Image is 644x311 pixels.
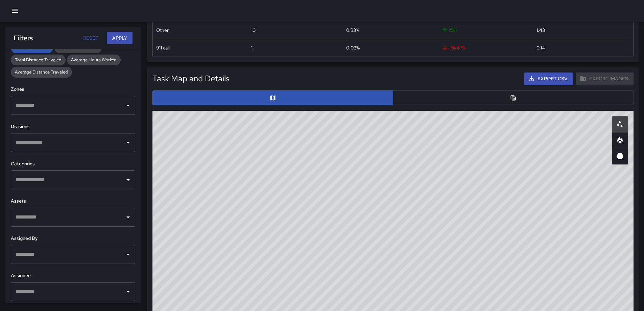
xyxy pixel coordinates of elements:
div: 0.14 [536,44,545,51]
span: -66.67 % [442,44,466,51]
div: Other [156,27,169,34]
div: 0.33% [346,27,359,34]
h6: Categories [11,160,135,168]
button: Reset [80,32,101,44]
h6: Assignee [11,272,135,279]
svg: Table [510,95,517,101]
button: Apply [107,32,133,44]
button: Scatterplot [612,116,628,132]
button: Export CSV [524,72,573,85]
svg: 3D Heatmap [616,152,624,160]
button: Table [393,90,634,105]
div: 911 call [156,44,170,51]
span: Average Distance Traveled [11,69,72,75]
span: Average Hours Worked [67,57,121,63]
h6: Zones [11,86,135,93]
svg: Heatmap [616,136,624,144]
span: 25 % [442,27,457,34]
button: Map [152,90,393,105]
svg: Scatterplot [616,120,624,128]
button: Open [123,175,133,185]
h6: Assets [11,198,135,205]
button: Heatmap [612,132,628,148]
h5: Task Map and Details [152,73,230,84]
div: 0.03% [346,44,360,51]
button: 3D Heatmap [612,148,628,164]
h6: Assigned By [11,235,135,242]
h6: Divisions [11,123,135,130]
div: 10 [251,27,256,34]
button: Open [123,287,133,296]
div: Average Distance Traveled [11,67,72,78]
button: Open [123,212,133,222]
div: 1 [251,44,253,51]
button: Open [123,101,133,110]
div: Average Hours Worked [67,55,121,65]
button: Open [123,138,133,147]
div: Total Distance Traveled [11,55,66,65]
button: Open [123,250,133,259]
svg: Map [269,95,276,101]
div: 1.43 [536,27,545,34]
h6: Filters [14,33,33,43]
span: Total Distance Traveled [11,57,66,63]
